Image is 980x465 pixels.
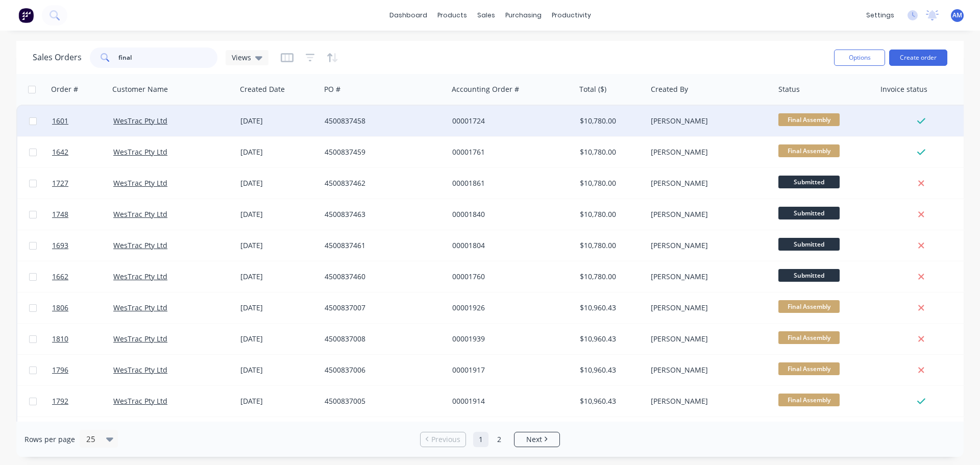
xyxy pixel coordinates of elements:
a: WesTrac Pty Ltd [113,209,167,219]
div: 00001926 [452,303,566,313]
div: [DATE] [240,209,316,219]
div: 00001939 [452,334,566,344]
a: 1662 [52,261,113,292]
a: 1796 [52,355,113,385]
span: Final Assembly [778,331,840,344]
div: [DATE] [240,240,316,251]
div: Created By [651,84,688,94]
div: $10,960.43 [580,303,640,313]
div: 4500837461 [325,240,438,251]
div: [DATE] [240,334,316,344]
ul: Pagination [416,432,564,447]
div: Invoice status [880,84,927,94]
a: 1792 [52,386,113,417]
span: 1693 [52,240,68,251]
div: 4500837459 [325,147,438,157]
div: [PERSON_NAME] [651,365,764,375]
span: Final Assembly [778,394,840,406]
span: Views [232,52,251,63]
div: 4500837008 [325,334,438,344]
span: Final Assembly [778,362,840,375]
div: $10,960.43 [580,396,640,406]
div: products [432,8,472,23]
span: Submitted [778,238,840,251]
a: 1604 [52,417,113,448]
img: Factory [18,8,34,23]
span: 1796 [52,365,68,375]
a: 1693 [52,230,113,261]
div: $10,780.00 [580,272,640,282]
a: Page 2 [492,432,507,447]
span: 1727 [52,178,68,188]
div: 4500837462 [325,178,438,188]
div: [PERSON_NAME] [651,240,764,251]
div: [DATE] [240,147,316,157]
div: 4500837007 [325,303,438,313]
div: 00001917 [452,365,566,375]
div: [PERSON_NAME] [651,178,764,188]
div: [PERSON_NAME] [651,396,764,406]
a: Previous page [421,434,465,445]
div: settings [861,8,899,23]
div: 4500837006 [325,365,438,375]
a: 1601 [52,106,113,136]
a: 1806 [52,292,113,323]
div: Customer Name [112,84,168,94]
span: Submitted [778,176,840,188]
div: sales [472,8,500,23]
h1: Sales Orders [33,53,82,62]
a: WesTrac Pty Ltd [113,272,167,281]
div: 4500837463 [325,209,438,219]
a: WesTrac Pty Ltd [113,116,167,126]
div: $10,780.00 [580,178,640,188]
div: $10,780.00 [580,116,640,126]
div: Total ($) [579,84,606,94]
div: [DATE] [240,272,316,282]
a: WesTrac Pty Ltd [113,178,167,188]
span: Previous [431,434,460,445]
div: productivity [547,8,596,23]
div: $10,780.00 [580,240,640,251]
div: Status [778,84,800,94]
a: 1810 [52,324,113,354]
div: [DATE] [240,178,316,188]
div: 00001761 [452,147,566,157]
span: 1806 [52,303,68,313]
div: 00001724 [452,116,566,126]
div: 00001840 [452,209,566,219]
div: Order # [51,84,78,94]
a: WesTrac Pty Ltd [113,365,167,375]
div: 4500837458 [325,116,438,126]
span: Submitted [778,269,840,282]
div: $10,960.43 [580,334,640,344]
div: Accounting Order # [452,84,519,94]
a: 1642 [52,137,113,167]
a: WesTrac Pty Ltd [113,334,167,344]
div: [PERSON_NAME] [651,334,764,344]
div: purchasing [500,8,547,23]
span: 1810 [52,334,68,344]
div: 00001914 [452,396,566,406]
span: 1792 [52,396,68,406]
div: [DATE] [240,303,316,313]
a: WesTrac Pty Ltd [113,396,167,406]
span: 1642 [52,147,68,157]
a: dashboard [384,8,432,23]
span: Submitted [778,207,840,219]
span: AM [952,11,962,20]
div: 00001760 [452,272,566,282]
a: Page 1 is your current page [473,432,488,447]
div: $10,780.00 [580,147,640,157]
span: 1662 [52,272,68,282]
span: Final Assembly [778,113,840,126]
span: Final Assembly [778,300,840,313]
div: 4500837005 [325,396,438,406]
input: Search... [118,47,218,68]
div: PO # [324,84,340,94]
a: WesTrac Pty Ltd [113,147,167,157]
span: 1601 [52,116,68,126]
a: WesTrac Pty Ltd [113,240,167,250]
div: [PERSON_NAME] [651,116,764,126]
div: [PERSON_NAME] [651,209,764,219]
span: Rows per page [24,434,75,445]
